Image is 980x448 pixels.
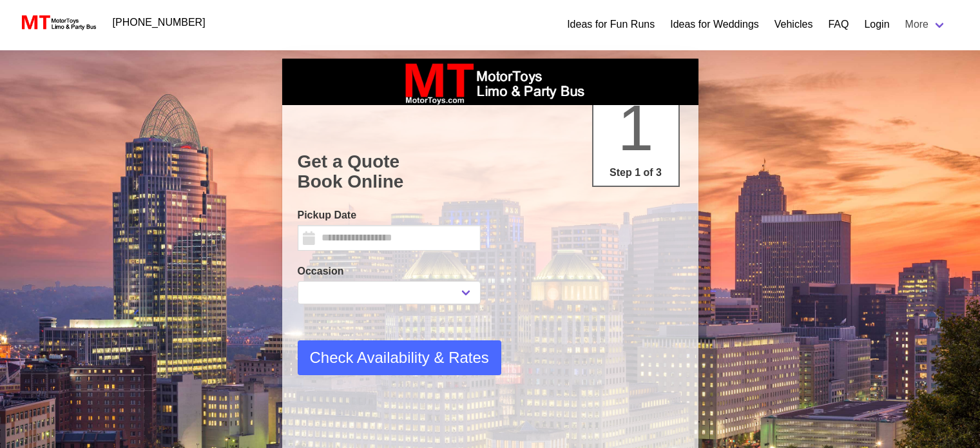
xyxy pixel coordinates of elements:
h1: Get a Quote Book Online [298,151,683,192]
a: [PHONE_NUMBER] [105,10,213,35]
a: FAQ [828,17,849,32]
button: Check Availability & Rates [298,340,501,375]
label: Pickup Date [298,208,481,223]
p: Step 1 of 3 [599,165,673,180]
a: Vehicles [774,17,813,32]
img: MotorToys Logo [18,14,97,32]
a: Login [864,17,889,32]
span: Check Availability & Rates [310,346,489,369]
img: box_logo_brand.jpeg [394,59,587,105]
a: More [898,12,954,37]
a: Ideas for Weddings [670,17,759,32]
span: 1 [618,92,654,164]
label: Occasion [298,264,481,279]
a: Ideas for Fun Runs [567,17,655,32]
